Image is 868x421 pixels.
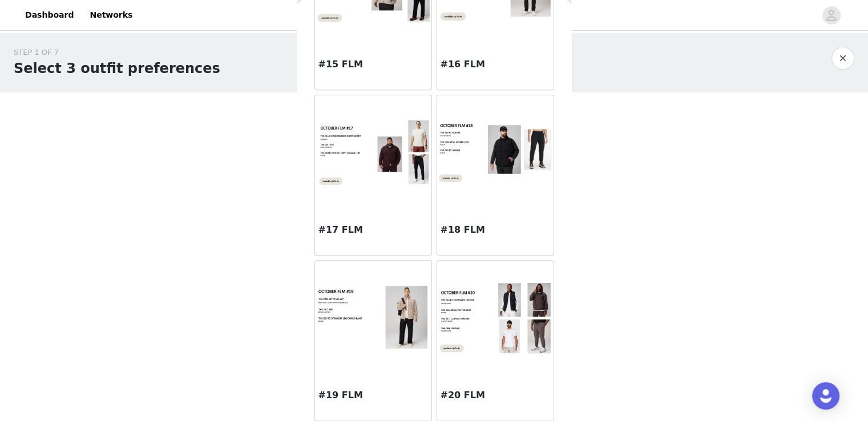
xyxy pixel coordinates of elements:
[318,388,428,402] h3: #19 FLM
[315,285,431,351] img: #19 FLM
[826,6,837,25] div: avatar
[14,47,220,58] div: STEP 1 OF 7
[14,58,220,79] h1: Select 3 outfit preferences
[441,58,550,71] h3: #16 FLM
[812,382,839,410] div: Open Intercom Messenger
[437,122,554,184] img: #18 FLM
[441,223,550,237] h3: #18 FLM
[437,281,554,354] img: #20 FLM
[83,2,139,28] a: Networks
[441,388,550,402] h3: #20 FLM
[18,2,80,28] a: Dashboard
[318,58,428,71] h3: #15 FLM
[315,118,431,187] img: #17 FLM
[318,223,428,237] h3: #17 FLM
